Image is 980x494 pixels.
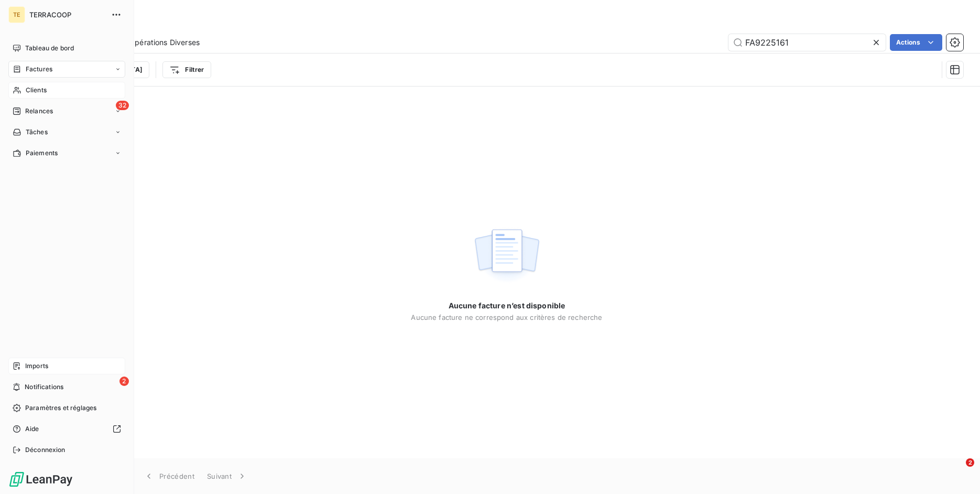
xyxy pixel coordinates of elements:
span: Factures [26,65,52,74]
span: Imports [25,361,48,371]
span: Déconnexion [25,445,66,455]
span: TERRACOOP [29,10,105,19]
div: TE [8,6,25,23]
button: Suivant [201,465,254,487]
span: 2 [119,377,129,386]
iframe: Intercom live chat [944,458,970,484]
img: empty state [473,223,540,288]
input: Rechercher [728,34,886,51]
span: Opérations Diverses [129,37,200,48]
span: Relances [25,106,53,116]
span: Aide [25,424,39,434]
a: Aide [8,421,125,437]
span: Aucune facture ne correspond aux critères de recherche [411,313,602,321]
span: 32 [116,101,129,110]
span: Paiements [26,148,58,158]
span: Clients [26,85,47,95]
img: Logo LeanPay [8,471,73,488]
button: Précédent [137,465,201,487]
span: 2 [966,458,974,467]
button: Filtrer [162,61,211,78]
span: Paramètres et réglages [25,403,96,413]
span: Tâches [26,127,48,137]
span: Notifications [25,382,63,392]
span: Aucune facture n’est disponible [449,300,565,311]
span: Tableau de bord [25,44,74,53]
button: Actions [890,34,942,51]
